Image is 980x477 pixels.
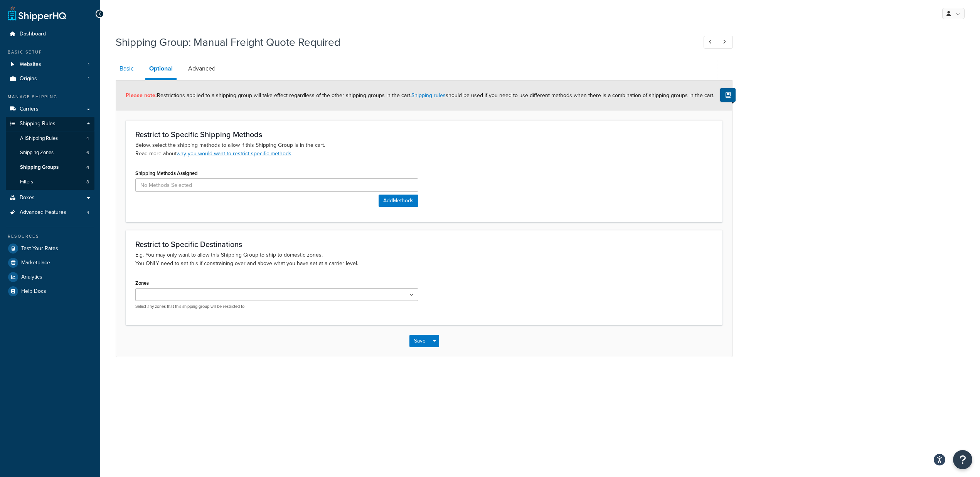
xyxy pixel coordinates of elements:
[177,149,291,158] a: why you would want to restrict specific methods
[21,245,58,252] span: Test Your Rates
[6,27,94,41] a: Dashboard
[6,72,94,86] a: Origins1
[20,31,46,37] span: Dashboard
[6,57,94,72] li: Websites
[88,76,89,82] span: 1
[6,160,94,175] a: Shipping Groups4
[20,135,58,142] span: All Shipping Rules
[135,178,418,191] input: No Methods Selected
[411,91,446,99] a: Shipping rules
[86,135,89,142] span: 4
[6,175,94,189] a: Filters8
[116,59,138,78] a: Basic
[135,304,418,309] p: Select any zones that this shipping group will be restricted to
[953,450,972,469] button: Open Resource Center
[20,61,41,68] span: Websites
[6,146,94,160] a: Shipping Zones6
[6,131,94,146] a: AllShipping Rules4
[126,91,714,99] span: Restrictions applied to a shipping group will take effect regardless of the other shipping groups...
[6,117,94,131] a: Shipping Rules
[720,88,736,102] button: Show Help Docs
[6,270,94,284] a: Analytics
[116,35,689,50] h1: Shipping Group: Manual Freight Quote Required
[135,130,713,139] h3: Restrict to Specific Shipping Methods
[6,233,94,240] div: Resources
[6,160,94,175] li: Shipping Groups
[86,179,89,185] span: 8
[409,335,430,347] button: Save
[20,76,37,82] span: Origins
[379,195,418,207] button: AddMethods
[135,170,198,176] label: Shipping Methods Assigned
[135,280,149,286] label: Zones
[6,117,94,190] li: Shipping Rules
[21,260,50,266] span: Marketplace
[6,146,94,160] li: Shipping Zones
[6,256,94,270] a: Marketplace
[21,274,42,280] span: Analytics
[21,288,46,295] span: Help Docs
[6,205,94,220] a: Advanced Features4
[6,72,94,86] li: Origins
[6,205,94,220] li: Advanced Features
[87,209,89,216] span: 4
[126,91,157,99] strong: Please note:
[135,141,713,158] p: Below, select the shipping methods to allow if this Shipping Group is in the cart. Read more about .
[704,36,719,49] a: Previous Record
[6,102,94,116] a: Carriers
[20,121,56,127] span: Shipping Rules
[145,59,177,80] a: Optional
[6,191,94,205] a: Boxes
[135,251,713,268] p: E.g. You may only want to allow this Shipping Group to ship to domestic zones. You ONLY need to s...
[6,284,94,298] a: Help Docs
[6,57,94,72] a: Websites1
[20,164,59,171] span: Shipping Groups
[88,61,89,68] span: 1
[86,149,89,156] span: 6
[20,179,33,185] span: Filters
[20,149,54,156] span: Shipping Zones
[20,209,66,216] span: Advanced Features
[86,164,89,171] span: 4
[6,94,94,100] div: Manage Shipping
[20,195,35,201] span: Boxes
[718,36,733,49] a: Next Record
[6,49,94,55] div: Basic Setup
[6,242,94,255] a: Test Your Rates
[20,106,39,113] span: Carriers
[135,240,713,249] h3: Restrict to Specific Destinations
[184,59,219,78] a: Advanced
[6,175,94,189] li: Filters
